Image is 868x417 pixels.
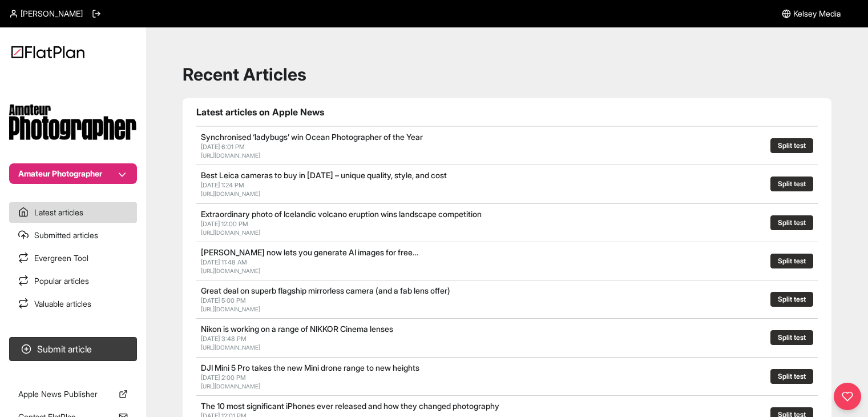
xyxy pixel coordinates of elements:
[9,384,137,404] a: Apple News Publisher
[201,335,247,343] span: [DATE] 3:48 PM
[201,229,260,236] a: [URL][DOMAIN_NAME]
[793,8,841,19] span: Kelsey Media
[201,143,245,151] span: [DATE] 6:01 PM
[201,383,260,390] a: [URL][DOMAIN_NAME]
[9,294,137,314] a: Valuable articles
[201,152,260,159] a: [URL][DOMAIN_NAME]
[770,177,813,191] button: Split test
[770,215,813,230] button: Split test
[770,369,813,384] button: Split test
[201,344,260,351] a: [URL][DOMAIN_NAME]
[201,247,418,257] a: [PERSON_NAME] now lets you generate AI images for free…
[201,374,246,382] span: [DATE] 2:00 PM
[201,363,419,372] a: DJI Mini 5 Pro takes the new Mini drone range to new heights
[21,8,83,19] span: [PERSON_NAME]
[770,292,813,307] button: Split test
[9,225,137,246] a: Submitted articles
[201,132,423,142] a: Synchronised ‘ladybugs’ win Ocean Photographer of the Year
[770,330,813,345] button: Split test
[201,267,260,274] a: [URL][DOMAIN_NAME]
[183,64,831,85] h1: Recent Articles
[9,104,137,141] img: Publication Logo
[11,46,84,58] img: Logo
[770,254,813,268] button: Split test
[9,163,137,184] button: Amateur Photographer
[201,181,244,189] span: [DATE] 1:24 PM
[201,286,450,295] a: Great deal on superb flagship mirrorless camera (and a fab lens offer)
[9,248,137,268] a: Evergreen Tool
[9,271,137,291] a: Popular articles
[201,190,260,197] a: [URL][DOMAIN_NAME]
[201,209,482,219] a: Extraordinary photo of Icelandic volcano eruption wins landscape competition
[196,105,818,119] h1: Latest articles on Apple News
[201,296,246,304] span: [DATE] 5:00 PM
[201,306,260,312] a: [URL][DOMAIN_NAME]
[201,324,393,334] a: Nikon is working on a range of NIKKOR Cinema lenses
[201,220,248,228] span: [DATE] 12:00 PM
[9,337,137,361] button: Submit article
[201,170,447,180] a: Best Leica cameras to buy in [DATE] – unique quality, style, and cost
[9,8,83,19] a: [PERSON_NAME]
[201,401,499,411] a: The 10 most significant iPhones ever released and how they changed photography
[770,138,813,153] button: Split test
[9,202,137,223] a: Latest articles
[201,258,247,266] span: [DATE] 11:48 AM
